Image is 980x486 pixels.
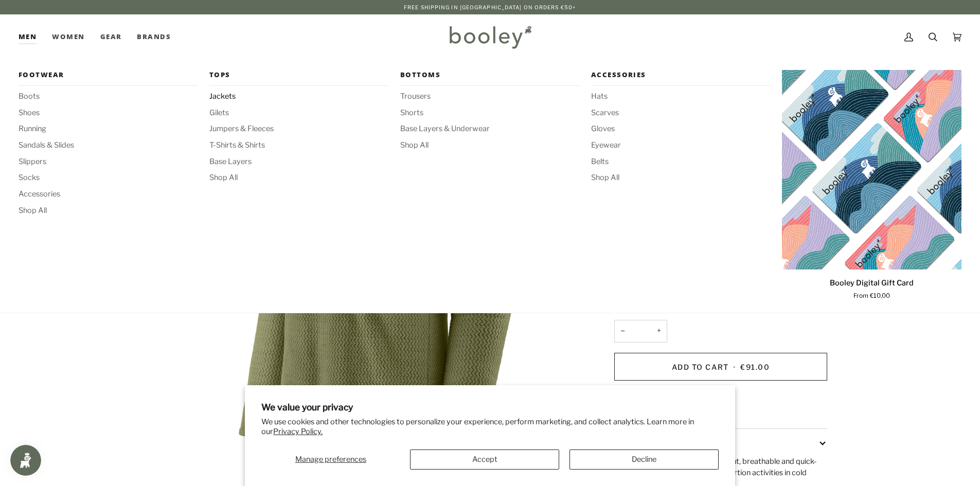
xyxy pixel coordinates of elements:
a: Boots [19,91,198,102]
button: Accept [410,449,559,470]
a: Accessories [19,189,198,200]
a: Scarves [591,107,771,119]
button: Manage preferences [261,449,400,470]
a: Shop All [591,172,771,184]
p: Free Shipping in [GEOGRAPHIC_DATA] on Orders €50+ [404,3,576,11]
span: €91.00 [740,363,770,371]
a: Base Layers [209,156,389,168]
a: Shop All [19,205,198,217]
span: Brands [137,32,171,42]
a: Eyewear [591,140,771,151]
a: Men [19,14,44,60]
img: Booley [445,22,535,52]
a: Women [44,14,92,60]
button: Add to Cart • €91.00 [614,353,827,381]
a: Jumpers & Fleeces [209,123,389,135]
a: Shop All [209,172,389,184]
product-grid-item-variant: €10.00 [782,70,961,269]
a: Bottoms [400,70,580,86]
span: Bottoms [400,70,580,80]
a: Tops [209,70,389,86]
a: Slippers [19,156,198,168]
span: Footwear [19,70,198,80]
a: Shorts [400,107,580,119]
a: Accessories [591,70,771,86]
span: Gear [100,32,122,42]
a: Socks [19,172,198,184]
a: Base Layers & Underwear [400,123,580,135]
span: Women [52,32,84,42]
a: Booley Digital Gift Card [782,70,961,269]
a: Trousers [400,91,580,102]
a: Gear [93,14,130,60]
iframe: Button to open loyalty program pop-up [10,445,41,476]
a: Running [19,123,198,135]
a: Footwear [19,70,198,86]
span: Add to Cart [672,363,729,371]
a: T-Shirts & Shirts [209,140,389,151]
button: + [651,320,667,343]
span: Manage preferences [295,455,366,464]
span: • [731,363,738,371]
div: Men Footwear Boots Shoes Running Sandals & Slides Slippers Socks Accessories Shop All Tops Jacket... [19,14,44,60]
input: Quantity [614,320,667,343]
product-grid-item: Booley Digital Gift Card [782,70,961,301]
a: Brands [129,14,179,60]
a: Belts [591,156,771,168]
h2: We value your privacy [261,402,719,412]
a: Jackets [209,91,389,102]
a: Gloves [591,123,771,135]
a: Sandals & Slides [19,140,198,151]
button: − [614,320,631,343]
p: We use cookies and other technologies to personalize your experience, perform marketing, and coll... [261,417,719,437]
button: Decline [569,449,719,470]
span: Accessories [591,70,771,80]
a: Hats [591,91,771,102]
a: Privacy Policy. [273,427,323,436]
a: Shop All [400,140,580,151]
a: Shoes [19,107,198,119]
span: Tops [209,70,389,80]
a: Gilets [209,107,389,119]
span: From €10.00 [853,292,890,301]
p: Booley Digital Gift Card [830,278,914,289]
a: Booley Digital Gift Card [782,274,961,301]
